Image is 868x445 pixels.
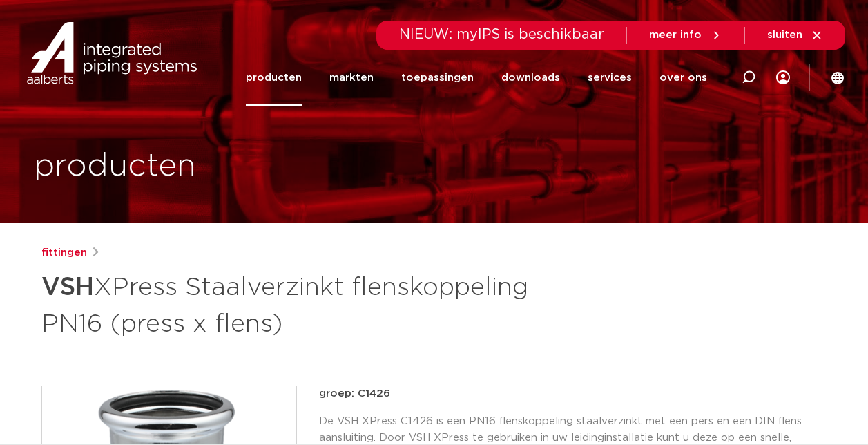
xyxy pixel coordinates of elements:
[399,28,604,41] span: NIEUW: myIPS is beschikbaar
[767,29,823,41] a: sluiten
[41,275,94,300] strong: VSH
[776,50,790,106] div: my IPS
[659,50,707,106] a: over ons
[41,267,560,341] h1: XPress Staalverzinkt flenskoppeling PN16 (press x flens)
[501,50,560,106] a: downloads
[41,245,87,261] a: fittingen
[34,144,196,189] h1: producten
[319,386,827,402] p: groep: C1426
[588,50,632,106] a: services
[767,30,802,40] span: sluiten
[649,30,702,40] span: meer info
[649,29,722,41] a: meer info
[329,50,374,106] a: markten
[246,50,707,106] nav: Menu
[401,50,474,106] a: toepassingen
[246,50,302,106] a: producten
